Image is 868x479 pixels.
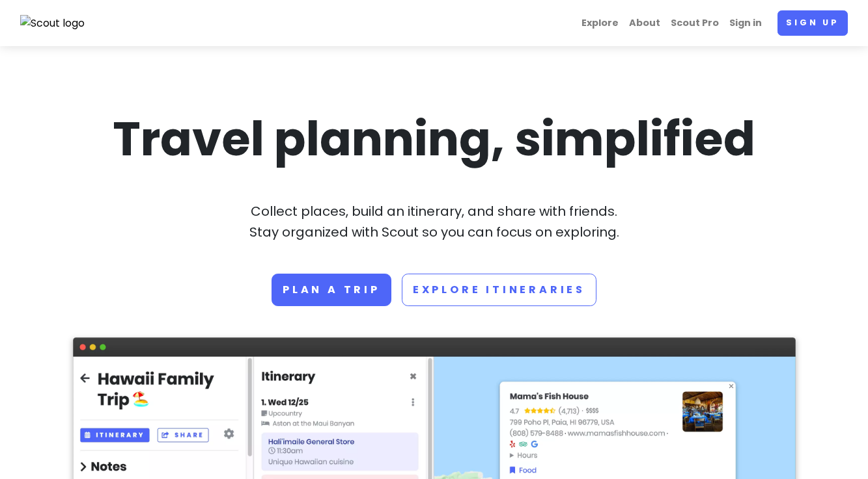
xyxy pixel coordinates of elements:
[73,109,796,170] h1: Travel planning, simplified
[20,15,85,32] img: Scout logo
[724,10,767,36] a: Sign in
[777,10,848,36] a: Sign up
[665,10,724,36] a: Scout Pro
[624,10,665,36] a: About
[402,274,596,306] a: Explore Itineraries
[576,10,624,36] a: Explore
[272,274,391,306] a: Plan a trip
[73,201,796,242] p: Collect places, build an itinerary, and share with friends. Stay organized with Scout so you can ...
